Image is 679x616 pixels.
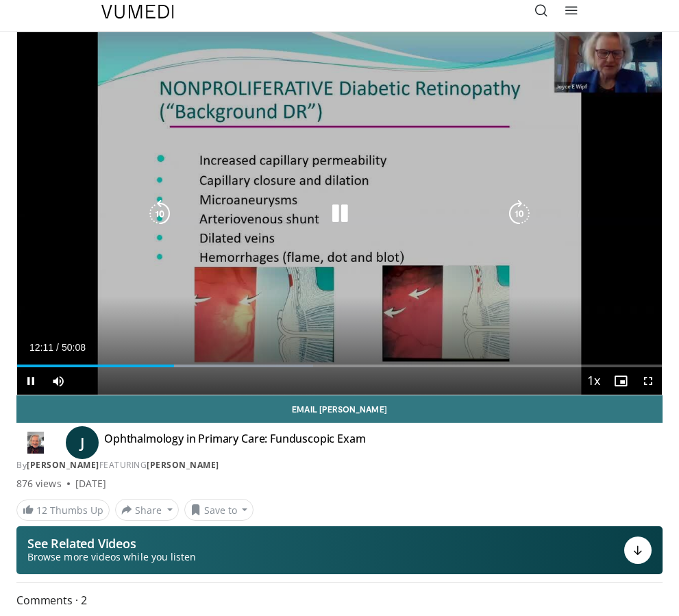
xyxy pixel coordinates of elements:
[17,367,45,395] button: Pause
[16,526,663,574] button: See Related Videos Browse more videos while you listen
[45,367,72,395] button: Mute
[16,432,55,454] img: Dr. Joyce Wipf
[16,591,663,609] span: Comments 2
[634,367,662,395] button: Fullscreen
[27,550,196,564] span: Browse more videos while you listen
[184,499,254,521] button: Save to
[16,477,62,491] span: 876 views
[607,367,634,395] button: Enable picture-in-picture mode
[16,395,663,423] a: Email [PERSON_NAME]
[62,342,86,353] span: 50:08
[16,459,663,471] div: By FEATURING
[75,477,106,491] div: [DATE]
[104,432,365,454] h4: Ophthalmology in Primary Care: Funduscopic Exam
[29,342,53,353] span: 12:11
[27,459,99,471] a: [PERSON_NAME]
[147,459,219,471] a: [PERSON_NAME]
[17,32,662,395] video-js: Video Player
[115,499,179,521] button: Share
[66,426,99,459] a: J
[36,504,47,517] span: 12
[17,365,662,367] div: Progress Bar
[56,342,59,353] span: /
[27,537,196,550] p: See Related Videos
[101,5,174,19] img: VuMedi Logo
[580,367,607,395] button: Playback Rate
[16,500,110,521] a: 12 Thumbs Up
